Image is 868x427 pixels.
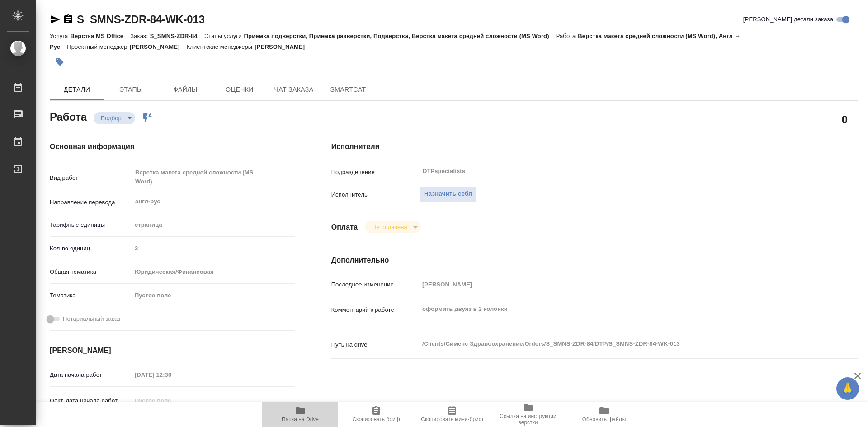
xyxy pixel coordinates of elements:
p: [PERSON_NAME] [255,43,311,50]
p: Направление перевода [50,198,132,207]
p: Последнее изменение [331,280,419,289]
button: Скопировать ссылку [63,14,74,25]
span: Назначить себя [424,189,472,199]
span: Папка на Drive [282,416,319,422]
button: Ссылка на инструкции верстки [490,402,566,427]
p: Исполнитель [331,190,419,199]
div: Пустое поле [135,291,284,300]
p: Кол-во единиц [50,244,132,253]
input: Пустое поле [132,368,211,381]
p: S_SMNS-ZDR-84 [150,33,204,39]
span: 🙏 [840,379,855,398]
p: Общая тематика [50,267,132,277]
p: Факт. дата начала работ [50,396,132,405]
h2: Работа [50,108,87,124]
h4: Оплата [331,222,358,233]
p: Работа [556,33,578,39]
p: Вид работ [50,174,132,183]
span: Оценки [218,84,261,95]
a: S_SMNS-ZDR-84-WK-013 [77,13,205,25]
button: Подбор [98,114,124,122]
button: Назначить себя [419,186,477,202]
span: Файлы [164,84,207,95]
button: Скопировать мини-бриф [414,402,490,427]
input: Пустое поле [132,394,211,407]
p: Верстка MS Office [70,33,130,39]
button: Обновить файлы [566,402,642,427]
span: SmartCat [326,84,370,95]
p: Дата начала работ [50,371,132,380]
h4: Дополнительно [331,255,858,266]
div: страница [132,217,295,233]
p: [PERSON_NAME] [130,43,187,50]
h4: [PERSON_NAME] [50,345,295,356]
button: 🙏 [836,377,859,400]
span: Детали [55,84,99,95]
h2: 0 [842,112,848,127]
p: Приемка подверстки, Приемка разверстки, Подверстка, Верстка макета средней сложности (MS Word) [244,33,556,39]
input: Пустое поле [419,278,814,291]
span: Скопировать бриф [352,416,400,422]
div: Подбор [365,221,420,233]
span: Этапы [109,84,153,95]
p: Услуга [50,33,70,39]
p: Комментарий к работе [331,305,419,314]
span: Обновить файлы [582,416,626,422]
span: Нотариальный заказ [63,314,120,324]
p: Путь на drive [331,340,419,349]
input: Пустое поле [132,242,295,255]
div: Пустое поле [132,288,295,303]
p: Заказ: [130,33,150,39]
span: Чат заказа [272,84,316,95]
button: Скопировать ссылку для ЯМессенджера [50,14,61,25]
span: Скопировать мини-бриф [421,416,483,422]
p: Клиентские менеджеры [187,43,255,50]
div: Подбор [94,112,135,124]
span: [PERSON_NAME] детали заказа [743,15,833,24]
p: Этапы услуги [204,33,244,39]
p: Подразделение [331,168,419,177]
div: Юридическая/Финансовая [132,264,295,280]
h4: Основная информация [50,141,295,152]
textarea: /Clients/Сименс Здравоохранение/Orders/S_SMNS-ZDR-84/DTP/S_SMNS-ZDR-84-WK-013 [419,336,814,352]
p: Тематика [50,291,132,300]
p: Проектный менеджер [67,43,129,50]
p: Тарифные единицы [50,221,132,230]
textarea: оформить двуяз в 2 колонки [419,301,814,317]
button: Скопировать бриф [338,402,414,427]
button: Не оплачена [369,223,410,231]
span: Ссылка на инструкции верстки [495,413,561,426]
button: Добавить тэг [50,52,70,72]
h4: Исполнители [331,141,858,152]
button: Папка на Drive [262,402,338,427]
